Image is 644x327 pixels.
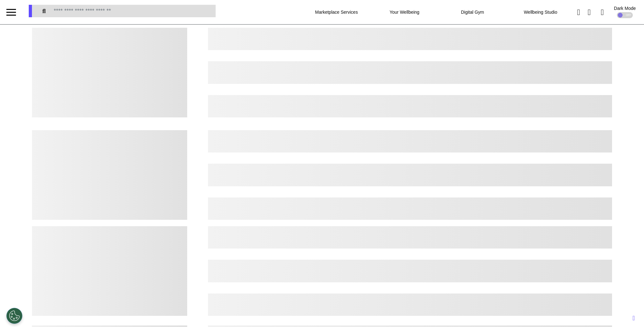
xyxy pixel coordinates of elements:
div: Digital Gym [441,3,504,21]
div: Dark Mode [614,6,636,11]
div: Marketplace Services [304,3,368,21]
div: Your Wellbeing [372,3,436,21]
button: Open Preferences [6,308,22,324]
div: OFF [617,12,633,18]
div: Wellbeing Studio [509,3,572,21]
